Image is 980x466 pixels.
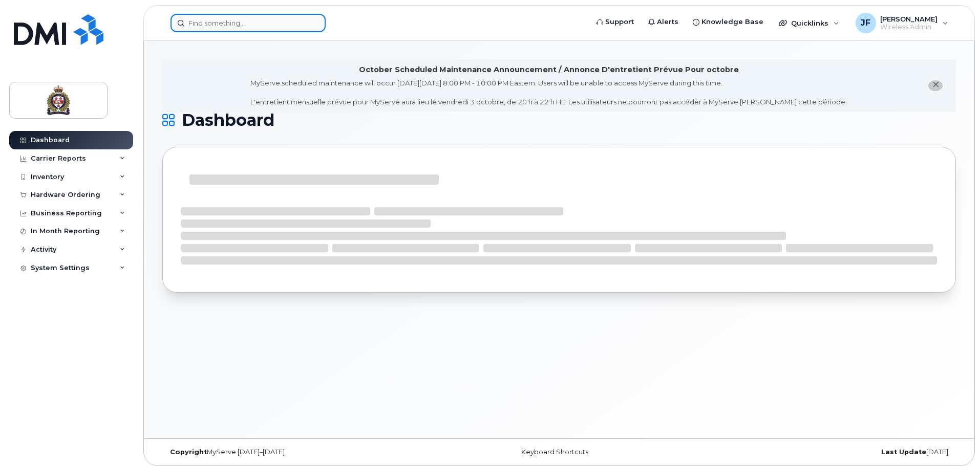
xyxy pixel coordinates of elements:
a: Keyboard Shortcuts [521,448,588,456]
button: close notification [928,80,943,91]
strong: Copyright [170,448,207,456]
div: MyServe [DATE]–[DATE] [162,448,427,456]
strong: Last Update [881,448,926,456]
span: Dashboard [182,113,274,128]
div: [DATE] [691,448,956,456]
div: MyServe scheduled maintenance will occur [DATE][DATE] 8:00 PM - 10:00 PM Eastern. Users will be u... [250,78,847,107]
div: October Scheduled Maintenance Announcement / Annonce D'entretient Prévue Pour octobre [359,64,739,75]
